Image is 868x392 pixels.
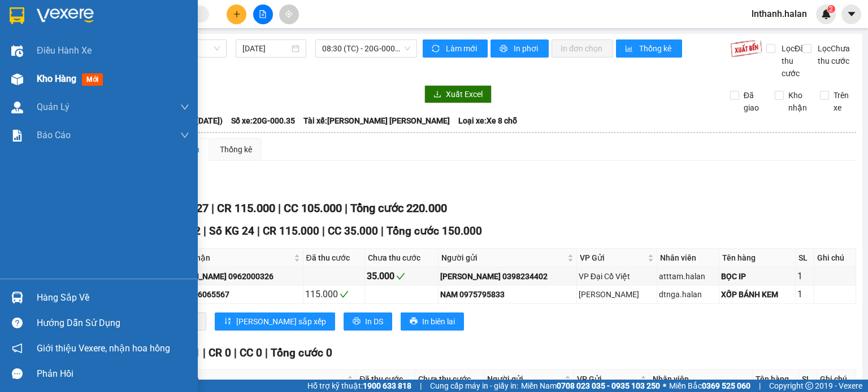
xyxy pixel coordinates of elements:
[446,88,483,100] span: Xuất Excel
[259,10,267,18] span: file-add
[730,39,762,58] img: 9k=
[242,42,289,55] input: 11/08/2025
[37,43,92,58] span: Điều hành xe
[180,131,189,140] span: down
[396,272,405,281] span: check
[401,312,464,331] button: printerIn biên lai
[215,312,335,331] button: sort-ascending[PERSON_NAME] sắp xếp
[663,384,666,388] span: ⚪️
[580,252,645,264] span: VP Gửi
[37,128,71,142] span: Báo cáo
[743,7,816,21] span: lnthanh.halan
[224,317,232,326] span: sort-ascending
[796,249,815,267] th: SL
[440,270,575,283] div: [PERSON_NAME] 0398234402
[440,288,575,301] div: NAM 0975795833
[220,143,252,156] div: Thống kê
[344,312,392,331] button: printerIn DS
[669,380,750,392] span: Miền Bắc
[441,252,565,264] span: Người gửi
[166,270,301,283] div: [PERSON_NAME] 0962000326
[813,42,857,67] span: Lọc Chưa thu cước
[659,270,718,283] div: atttam.halan
[805,382,813,390] span: copyright
[500,45,509,54] span: printer
[799,370,817,389] th: SL
[37,289,189,306] div: Hàng sắp về
[37,341,170,355] span: Giới thiệu Vexere, nhận hoa hồng
[233,10,241,18] span: plus
[625,45,635,54] span: bar-chart
[209,224,254,237] span: Số KG 24
[37,100,70,114] span: Quản Lý
[387,224,482,237] span: Tổng cước 150.000
[365,315,383,328] span: In DS
[345,201,348,215] span: |
[350,201,447,215] span: Tổng cước 220.000
[719,249,795,267] th: Tên hàng
[420,380,422,392] span: |
[817,370,856,389] th: Ghi chú
[797,287,813,301] div: 1
[423,39,488,58] button: syncLàm mới
[180,103,189,112] span: down
[357,370,415,389] th: Đã thu cước
[271,346,332,359] span: Tổng cước 0
[278,201,281,215] span: |
[721,270,793,283] div: BỌC IP
[37,315,189,332] div: Hướng dẫn sử dụng
[491,39,549,58] button: printerIn phơi
[753,370,799,389] th: Tên hàng
[821,9,831,19] img: icon-new-feature
[657,249,720,267] th: Nhân viên
[579,270,655,283] div: VP Đại Cồ Việt
[415,370,484,389] th: Chưa thu cước
[702,381,750,390] strong: 0369 525 060
[367,269,436,283] div: 35.000
[263,224,319,237] span: CR 115.000
[211,201,214,215] span: |
[12,318,23,328] span: question-circle
[203,224,206,237] span: |
[167,252,291,264] span: Người nhận
[227,5,246,24] button: plus
[557,381,660,390] strong: 0708 023 035 - 0935 103 250
[514,42,540,55] span: In phơi
[11,102,23,113] img: warehouse-icon
[179,346,200,359] span: SL 1
[11,130,23,142] img: solution-icon
[814,249,856,267] th: Ghi chú
[340,290,349,299] span: check
[156,373,345,385] span: Người nhận
[234,346,237,359] span: |
[577,373,638,385] span: VP Gửi
[11,73,23,85] img: warehouse-icon
[284,201,342,215] span: CC 105.000
[552,39,613,58] button: In đơn chọn
[10,7,24,24] img: logo-vxr
[328,224,378,237] span: CC 35.000
[253,5,273,24] button: file-add
[721,288,793,301] div: XỐP BÁNH KEM
[303,249,366,267] th: Đã thu cước
[797,269,813,283] div: 1
[12,368,23,379] span: message
[433,90,441,99] span: download
[217,201,275,215] span: CR 115.000
[777,42,806,80] span: Lọc Đã thu cước
[12,343,23,354] span: notification
[739,89,767,114] span: Đã giao
[209,346,231,359] span: CR 0
[279,5,299,24] button: aim
[487,373,562,385] span: Người gửi
[322,40,411,57] span: 08:30 (TC) - 20G-000.35
[432,45,441,54] span: sync
[265,346,268,359] span: |
[363,381,411,390] strong: 1900 633 818
[203,346,206,359] span: |
[307,380,411,392] span: Hỗ trợ kỹ thuật:
[784,89,811,114] span: Kho nhận
[82,73,103,86] span: mới
[759,380,761,392] span: |
[577,285,657,303] td: VP Nguyễn Văn Cừ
